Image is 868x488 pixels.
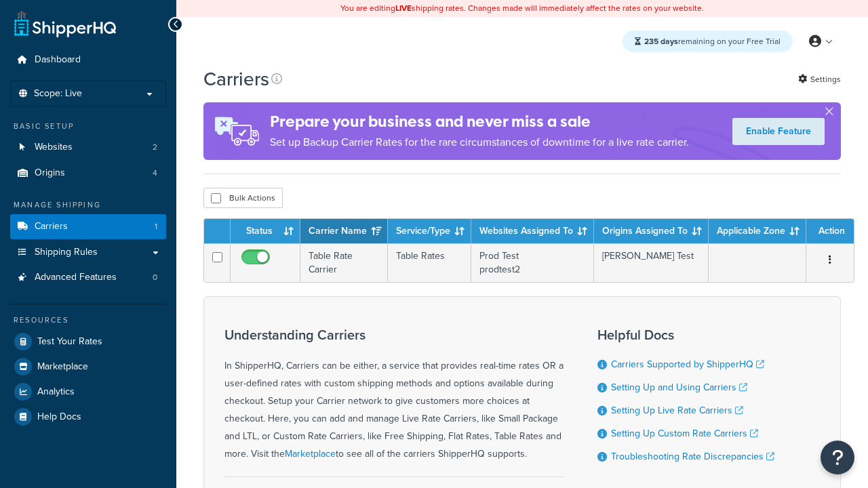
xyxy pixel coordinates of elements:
a: ShipperHQ Home [14,10,116,37]
span: Advanced Features [35,272,117,283]
a: Enable Feature [732,118,825,145]
div: Manage Shipping [10,199,166,211]
a: Carriers 1 [10,214,166,239]
a: Origins 4 [10,161,166,186]
button: Open Resource Center [821,441,854,474]
span: Websites [35,142,73,153]
h4: Prepare your business and never miss a sale [270,110,689,133]
td: Table Rates [388,243,471,282]
td: Table Rate Carrier [300,243,388,282]
a: Carriers Supported by ShipperHQ [611,357,764,371]
th: Service/Type: activate to sort column ascending [388,219,471,243]
div: Basic Setup [10,121,166,132]
a: Troubleshooting Rate Discrepancies [611,449,774,464]
a: Setting Up Custom Rate Carriers [611,426,758,441]
li: Advanced Features [10,265,166,290]
div: In ShipperHQ, Carriers can be either, a service that provides real-time rates OR a user-defined r... [224,327,564,463]
li: Carriers [10,214,166,239]
a: Websites 2 [10,135,166,160]
th: Action [806,219,854,243]
a: Test Your Rates [10,329,166,354]
a: Advanced Features 0 [10,265,166,290]
span: Help Docs [37,411,81,423]
h1: Carriers [203,66,269,92]
span: Analytics [37,386,75,398]
a: Dashboard [10,47,166,73]
p: Set up Backup Carrier Rates for the rare circumstances of downtime for a live rate carrier. [270,133,689,152]
span: 2 [153,142,157,153]
a: Settings [798,70,841,89]
span: 0 [153,272,157,283]
span: Test Your Rates [37,336,102,348]
b: LIVE [395,2,412,14]
span: Carriers [35,221,68,232]
div: remaining on your Free Trial [623,30,793,52]
div: Resources [10,314,166,326]
span: Dashboard [35,54,81,66]
th: Carrier Name: activate to sort column ascending [300,219,388,243]
li: Origins [10,161,166,186]
a: Analytics [10,380,166,404]
img: ad-rules-rateshop-fe6ec290ccb7230408bd80ed9643f0289d75e0ffd9eb532fc0e269fcd187b520.png [203,102,270,160]
a: Setting Up and Using Carriers [611,380,747,394]
h3: Understanding Carriers [224,327,564,342]
a: Setting Up Live Rate Carriers [611,403,743,418]
a: Marketplace [10,354,166,379]
td: [PERSON_NAME] Test [594,243,709,282]
span: Shipping Rules [35,247,98,258]
span: Marketplace [37,361,88,373]
span: Origins [35,167,65,179]
button: Bulk Actions [203,188,283,208]
span: 4 [153,167,157,179]
th: Applicable Zone: activate to sort column ascending [709,219,806,243]
span: 1 [155,221,157,232]
h3: Helpful Docs [597,327,774,342]
a: Marketplace [285,447,336,461]
strong: 235 days [644,35,678,47]
span: Scope: Live [34,88,82,100]
th: Status: activate to sort column ascending [231,219,300,243]
td: Prod Test prodtest2 [471,243,594,282]
th: Origins Assigned To: activate to sort column ascending [594,219,709,243]
li: Websites [10,135,166,160]
a: Help Docs [10,405,166,429]
th: Websites Assigned To: activate to sort column ascending [471,219,594,243]
a: Shipping Rules [10,240,166,265]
